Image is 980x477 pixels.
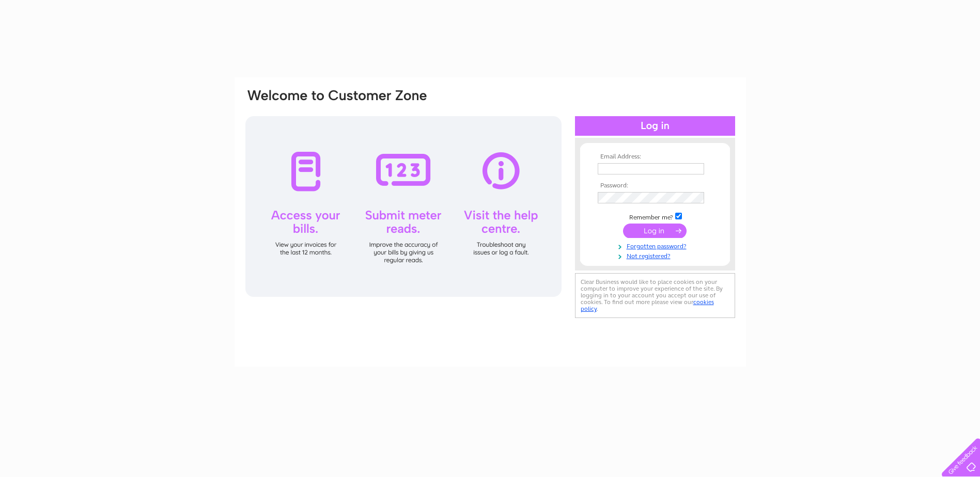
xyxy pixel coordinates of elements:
[575,273,735,318] div: Clear Business would like to place cookies on your computer to improve your experience of the sit...
[598,241,715,250] a: Forgotten password?
[581,298,714,312] a: cookies policy
[595,153,715,161] th: Email Address:
[598,250,715,260] a: Not registered?
[623,224,687,238] input: Submit
[595,211,715,221] td: Remember me?
[595,182,715,189] th: Password:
